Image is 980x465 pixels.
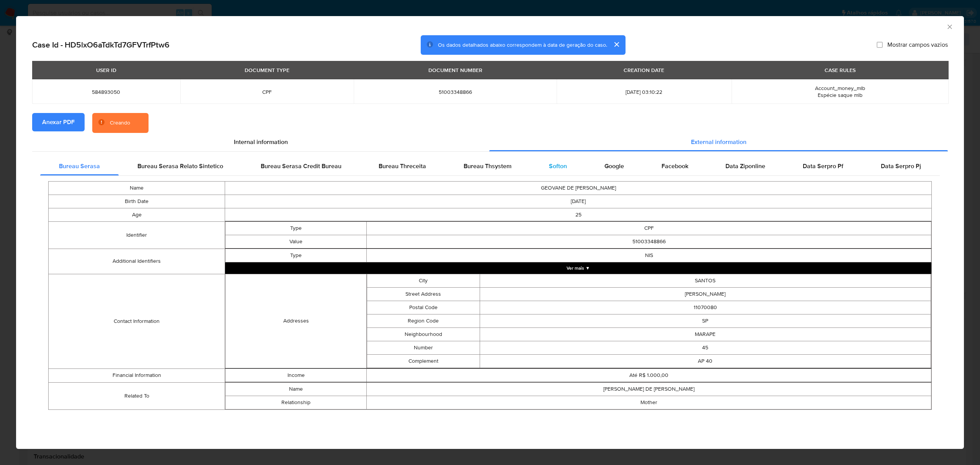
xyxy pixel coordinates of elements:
[225,208,932,221] td: 25
[566,88,722,95] span: [DATE] 03:10:22
[881,162,921,170] span: Data Serpro Pj
[110,119,130,127] div: Creando
[803,162,843,170] span: Data Serpro Pf
[261,162,341,170] span: Bureau Serasa Credit Bureau
[32,133,948,151] div: Detailed info
[225,195,932,208] td: [DATE]
[887,41,948,49] span: Mostrar campos vazios
[225,221,367,235] td: Type
[367,382,931,396] td: [PERSON_NAME] DE [PERSON_NAME]
[225,396,367,409] td: Relationship
[49,221,225,249] td: Identifier
[438,41,607,49] span: Os dados detalhados abaixo correspondem à data de geração do caso.
[480,341,931,354] td: 45
[725,162,765,170] span: Data Ziponline
[367,368,931,382] td: Até R$ 1.000,00
[137,162,223,170] span: Bureau Serasa Relato Sintetico
[32,40,170,50] h2: Case Id - HD5lxO6aTdkTd7GFVTrfPtw6
[234,138,288,146] span: Internal information
[363,88,547,95] span: 51003348866
[480,327,931,341] td: MARAPE
[549,162,567,170] span: Softon
[367,314,480,327] td: Region Code
[480,354,931,368] td: AP 40
[49,274,225,368] td: Contact Information
[877,42,883,48] input: Mostrar campos vazios
[367,327,480,341] td: Neighbourhood
[367,249,931,262] td: NIS
[464,162,511,170] span: Bureau Thsystem
[367,301,480,314] td: Postal Code
[225,368,367,382] td: Income
[607,35,626,54] button: cerrar
[240,64,294,77] div: DOCUMENT TYPE
[49,208,225,221] td: Age
[40,157,940,175] div: Detailed external info
[367,396,931,409] td: Mother
[367,235,931,248] td: 51003348866
[480,314,931,327] td: SP
[367,287,480,301] td: Street Address
[41,88,171,95] span: 584893050
[16,16,964,449] div: closure-recommendation-modal
[49,195,225,208] td: Birth Date
[91,64,121,77] div: USER ID
[59,162,100,170] span: Bureau Serasa
[820,64,860,77] div: CASE RULES
[815,84,865,92] span: Account_money_mlb
[42,114,75,131] span: Anexar PDF
[818,91,862,99] span: Espécie saque mlb
[225,262,931,274] button: Expand array
[367,354,480,368] td: Complement
[367,274,480,287] td: City
[367,341,480,354] td: Number
[424,64,487,77] div: DOCUMENT NUMBER
[189,88,345,95] span: CPF
[49,368,225,382] td: Financial Information
[49,382,225,409] td: Related To
[367,221,931,235] td: CPF
[480,301,931,314] td: 11070080
[225,382,367,396] td: Name
[379,162,426,170] span: Bureau Threceita
[49,249,225,274] td: Additional Identifiers
[32,113,85,131] button: Anexar PDF
[225,274,367,368] td: Addresses
[604,162,624,170] span: Google
[480,287,931,301] td: [PERSON_NAME]
[946,23,953,30] button: Fechar a janela
[225,181,932,195] td: GEOVANE DE [PERSON_NAME]
[619,64,669,77] div: CREATION DATE
[480,274,931,287] td: SANTOS
[225,249,367,262] td: Type
[49,181,225,195] td: Name
[225,235,367,248] td: Value
[691,138,746,146] span: External information
[661,162,688,170] span: Facebook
